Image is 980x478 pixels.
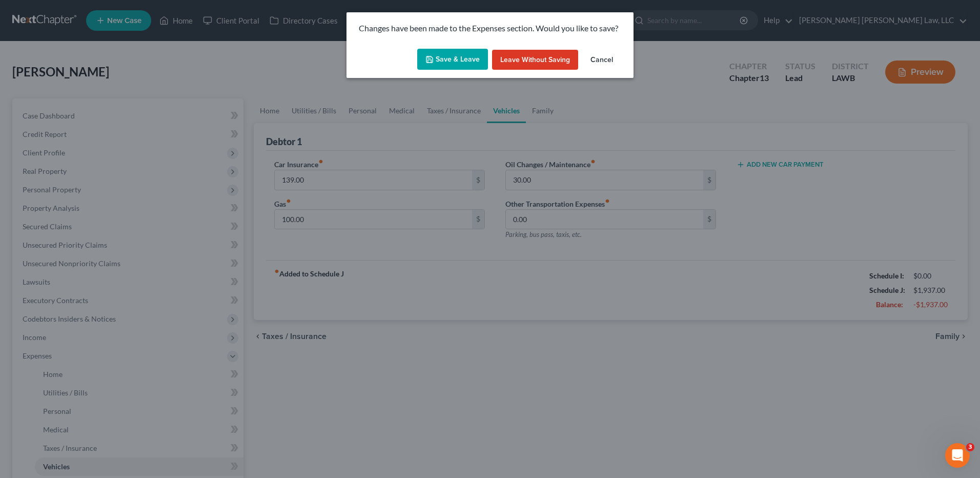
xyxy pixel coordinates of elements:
p: Changes have been made to the Expenses section. Would you like to save? [359,23,621,34]
button: Cancel [582,50,621,70]
button: Save & Leave [417,49,488,70]
iframe: Intercom live chat [945,443,970,468]
button: Leave without Saving [492,50,578,70]
span: 3 [966,443,974,451]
